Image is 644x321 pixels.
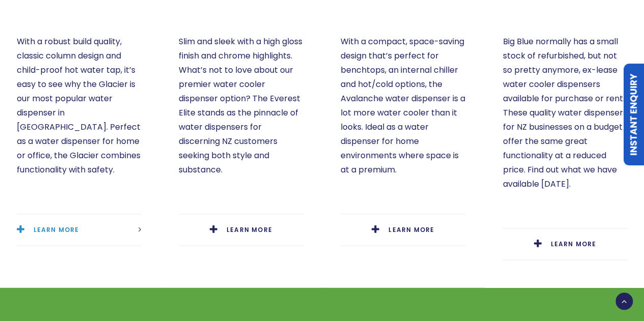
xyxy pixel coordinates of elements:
[227,225,272,234] span: LEARN MORE
[17,35,142,177] p: With a robust build quality, classic column design and child-proof hot water tap, it’s easy to se...
[502,35,627,191] p: Big Blue normally has a small stock of refurbished, but not so pretty anymore, ex-lease water coo...
[577,254,630,307] iframe: Chatbot
[502,228,627,259] a: LEARN MORE
[179,35,303,177] p: Slim and sleek with a high gloss finish and chrome highlights. What’s not to love about our premi...
[341,214,465,245] a: LEARN MORE
[624,64,644,165] a: Instant Enquiry
[34,225,79,234] span: LEARN MORE
[341,35,465,177] p: With a compact, space-saving design that’s perfect for benchtops, an internal chiller and hot/col...
[388,225,434,234] span: LEARN MORE
[550,240,596,248] span: LEARN MORE
[179,214,303,245] a: LEARN MORE
[17,214,142,245] a: LEARN MORE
